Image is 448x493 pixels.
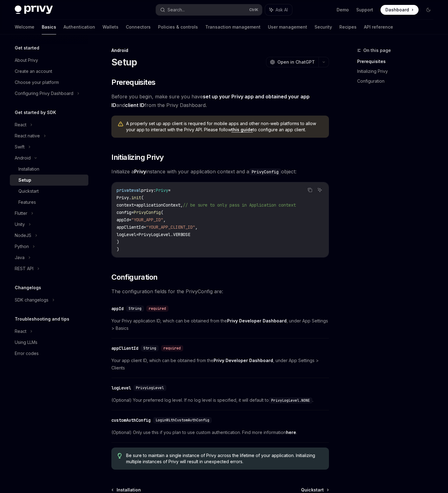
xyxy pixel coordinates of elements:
span: Privy. [117,195,131,200]
a: Security [315,20,332,34]
span: Ask AI [276,7,288,13]
div: Android [111,47,329,53]
span: Configuration [111,272,157,282]
a: Installation [10,164,88,175]
a: Using LLMs [10,337,88,348]
a: About Privy [10,55,88,66]
span: = [136,232,139,237]
span: , [163,217,166,223]
span: appClientId [117,224,144,230]
span: "YOUR_APP_ID" [131,217,163,223]
span: private [117,187,134,193]
div: SDK changelogs [15,296,48,304]
a: Setup [10,175,88,186]
span: On this page [363,47,391,54]
button: Copy the contents from the code block [306,186,314,194]
a: here [286,430,296,435]
a: Prerequisites [357,57,438,66]
code: PrivyConfig [249,168,281,175]
div: appId [111,306,124,312]
div: About Privy [15,57,38,64]
div: NodeJS [15,232,31,239]
span: ) [117,239,119,245]
div: Quickstart [18,187,39,195]
svg: Tip [118,453,122,459]
span: Be sure to maintain a single instance of Privy across the lifetime of your application. Initializ... [126,452,323,465]
a: this guide [231,127,253,132]
span: String [143,346,156,351]
span: config [117,210,131,215]
a: Wallets [102,20,118,34]
button: Search...CtrlK [156,4,262,15]
span: Open in ChatGPT [277,59,315,65]
button: Toggle dark mode [423,5,433,15]
a: Privy Developer Dashboard [227,318,287,324]
div: Create an account [15,68,52,75]
div: Android [15,154,31,162]
a: Policies & controls [158,20,198,34]
h5: Troubleshooting and tips [15,315,69,323]
span: "YOUR_APP_CLIENT_ID" [146,224,195,230]
a: Support [356,7,373,13]
div: Flutter [15,210,27,217]
div: Features [18,199,36,206]
span: PrivyLogLevel [136,385,164,390]
span: Initialize a instance with your application context and a object: [111,167,329,176]
span: Initializing Privy [111,152,164,162]
span: Before you begin, make sure you have and from the Privy Dashboard. [111,92,329,109]
a: Privy Developer Dashboard [214,358,273,363]
span: ) [117,246,119,252]
h5: Get started [15,44,39,52]
div: logLevel [111,385,131,391]
span: logLevel [117,232,136,237]
div: Unity [15,221,25,228]
span: Quickstart [301,487,324,493]
strong: Privy Developer Dashboard [227,318,287,323]
button: Ask AI [316,186,324,194]
h1: Setup [111,57,137,68]
span: LoginWithCustomAuthConfig [156,418,209,423]
div: Java [15,254,25,261]
span: A properly set up app client is required for mobile apps and other non-web platforms to allow you... [126,120,323,133]
span: Ctrl K [249,7,258,12]
h5: Get started by SDK [15,109,56,116]
div: Python [15,243,29,250]
a: Choose your platform [10,77,88,88]
span: init [131,195,141,200]
span: (Optional) Your preferred log level. If no log level is specified, it will default to . [111,396,329,404]
svg: Warning [118,121,124,127]
a: Welcome [15,20,34,34]
span: = [144,224,146,230]
div: required [161,345,183,351]
div: React [15,328,26,335]
a: Quickstart [301,487,328,493]
a: Recipes [339,20,357,34]
img: dark logo [15,6,53,14]
div: required [146,306,168,312]
a: set up your Privy app and obtained your app ID [111,93,310,108]
a: Initializing Privy [357,66,438,76]
a: Authentication [64,20,95,34]
span: Your Privy application ID, which can be obtained from the , under App Settings > Basics [111,317,329,332]
div: Configuring Privy Dashboard [15,90,73,97]
a: Dashboard [380,5,419,15]
span: PrivyConfig [134,210,161,215]
div: Choose your platform [15,79,59,86]
a: Demo [337,7,349,13]
span: = [134,202,136,208]
a: Basics [42,20,56,34]
strong: Privy [134,168,146,175]
span: = [131,210,134,215]
span: Prerequisites [111,77,155,87]
span: = [129,217,131,223]
a: Connectors [126,20,151,34]
span: // be sure to only pass in Application context [183,202,296,208]
code: PrivyLogLevel.NONE [269,397,312,404]
div: React native [15,132,40,140]
span: val [134,187,141,193]
h5: Changelogs [15,284,41,291]
span: Your app client ID, which can be obtained from the , under App Settings > Clients [111,357,329,372]
span: , [195,224,198,230]
a: Create an account [10,66,88,77]
span: (Optional) Only use this if you plan to use custom authentication. Find more information . [111,429,329,436]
